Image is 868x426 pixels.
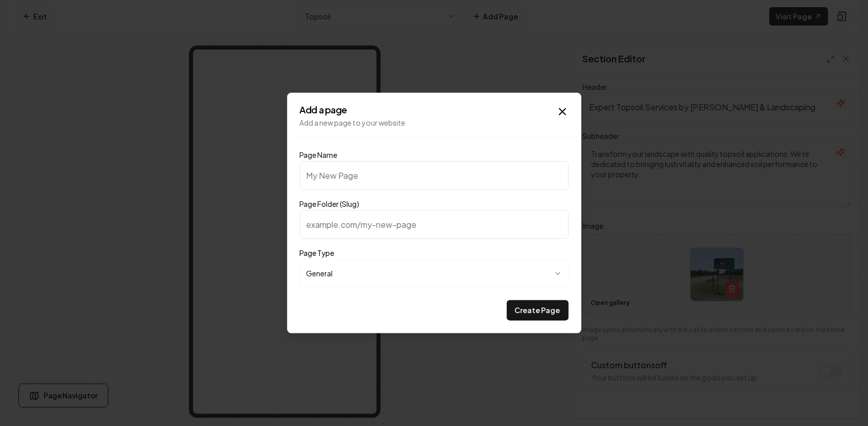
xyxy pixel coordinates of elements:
[300,210,569,239] input: example.com/my-new-page
[300,118,569,128] p: Add a new page to your website
[300,106,569,115] h2: Add a page
[300,249,335,258] label: Page Type
[300,200,360,209] label: Page Folder (Slug)
[300,151,338,160] label: Page Name
[507,300,569,321] button: Create Page
[300,161,569,190] input: My New Page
